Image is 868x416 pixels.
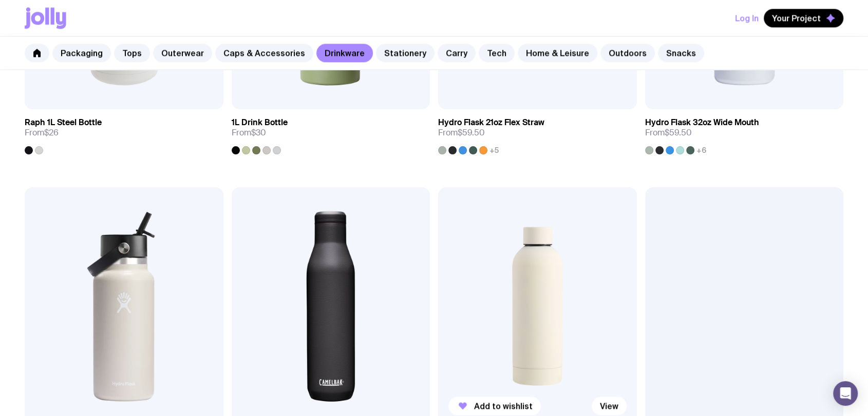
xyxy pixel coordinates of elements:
[645,109,844,154] a: Hydro Flask 32oz Wide MouthFrom$59.50+6
[44,127,59,138] span: $26
[438,128,485,138] span: From
[458,127,485,138] span: $59.50
[438,44,476,62] a: Carry
[376,44,435,62] a: Stationery
[316,44,373,62] a: Drinkware
[232,128,266,138] span: From
[114,44,150,62] a: Tops
[489,146,499,154] span: +5
[645,117,759,128] h3: Hydro Flask 32oz Wide Mouth
[25,109,223,154] a: Raph 1L Steel BottleFrom$26
[833,381,858,406] div: Open Intercom Messenger
[518,44,597,62] a: Home & Leisure
[25,117,102,128] h3: Raph 1L Steel Bottle
[232,117,288,128] h3: 1L Drink Bottle
[52,44,111,62] a: Packaging
[153,44,212,62] a: Outerwear
[479,44,515,62] a: Tech
[735,9,759,27] button: Log In
[25,128,59,138] span: From
[438,109,637,154] a: Hydro Flask 21oz Flex StrawFrom$59.50+5
[251,127,266,138] span: $30
[438,117,544,128] h3: Hydro Flask 21oz Flex Straw
[764,9,843,27] button: Your Project
[658,44,704,62] a: Snacks
[474,401,533,411] span: Add to wishlist
[232,109,430,154] a: 1L Drink BottleFrom$30
[215,44,313,62] a: Caps & Accessories
[448,397,541,415] button: Add to wishlist
[696,146,706,154] span: +6
[592,397,627,415] a: View
[772,13,821,23] span: Your Project
[665,127,692,138] span: $59.50
[645,128,692,138] span: From
[600,44,655,62] a: Outdoors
